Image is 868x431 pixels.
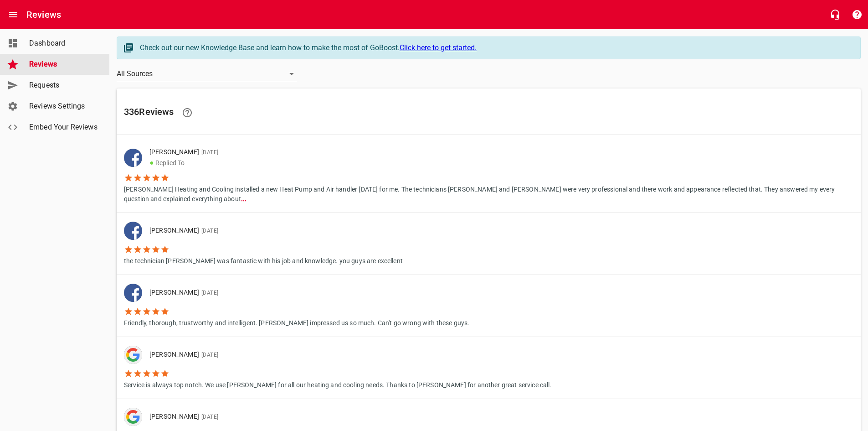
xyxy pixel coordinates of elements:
[149,288,462,298] p: [PERSON_NAME]
[124,408,142,426] img: google-dark.png
[199,228,218,234] span: [DATE]
[149,412,218,422] p: [PERSON_NAME]
[2,4,24,26] button: Open drawer
[124,284,142,302] img: facebook-dark.png
[117,67,297,81] div: All Sources
[117,139,861,213] a: [PERSON_NAME][DATE]●Replied To[PERSON_NAME] Heating and Cooling installed a new Heat Pump and Air...
[176,102,198,124] a: Learn facts about why reviews are important
[124,346,142,364] img: google-dark.png
[124,408,142,426] div: Google
[29,101,98,112] span: Reviews Settings
[117,213,861,275] a: [PERSON_NAME][DATE]the technician [PERSON_NAME] was fantastic with his job and knowledge. you guy...
[149,158,154,167] span: ●
[124,284,142,302] div: Facebook
[199,414,218,420] span: [DATE]
[400,43,477,52] a: Click here to get started.
[241,195,247,203] b: ...
[124,102,853,124] h6: 336 Review s
[117,337,861,399] a: [PERSON_NAME][DATE]Service is always top notch. We use [PERSON_NAME] for all our heating and cool...
[124,149,142,167] img: facebook-dark.png
[149,226,395,236] p: [PERSON_NAME]
[124,222,142,240] img: facebook-dark.png
[124,222,142,240] div: Facebook
[846,4,868,26] button: Support Portal
[29,38,98,49] span: Dashboard
[199,149,218,156] span: [DATE]
[29,80,98,91] span: Requests
[29,59,98,70] span: Reviews
[124,346,142,364] div: Google
[149,350,544,360] p: [PERSON_NAME]
[124,149,142,167] div: Facebook
[149,147,846,157] p: [PERSON_NAME]
[124,254,403,266] p: the technician [PERSON_NAME] was fantastic with his job and knowledge. you guys are excellent
[824,4,846,26] button: Live Chat
[140,42,851,53] div: Check out our new Knowledge Base and learn how to make the most of GoBoost.
[124,378,552,390] p: Service is always top notch. We use [PERSON_NAME] for all our heating and cooling needs. Thanks t...
[199,352,218,358] span: [DATE]
[117,275,861,337] a: [PERSON_NAME][DATE]Friendly, thorough, trustworthy and intelligent. [PERSON_NAME] impressed us so...
[26,7,61,22] h6: Reviews
[29,122,98,133] span: Embed Your Reviews
[124,182,853,204] p: [PERSON_NAME] Heating and Cooling installed a new Heat Pump and Air handler [DATE] for me. The te...
[149,157,846,168] p: Replied To
[124,316,469,328] p: Friendly, thorough, trustworthy and intelligent. [PERSON_NAME] impressed us so much. Can't go wro...
[199,290,218,296] span: [DATE]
